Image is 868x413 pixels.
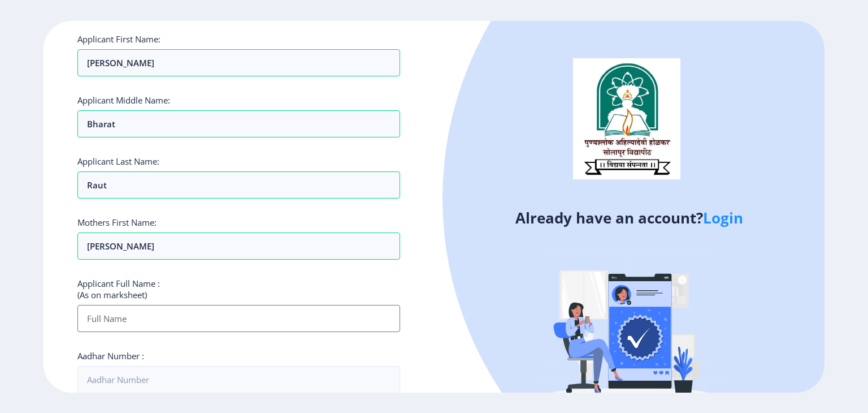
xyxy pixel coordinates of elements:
label: Mothers First Name: [77,217,157,228]
label: Applicant First Name: [77,33,160,45]
input: Aadhar Number [77,366,400,393]
label: Applicant Middle Name: [77,94,170,106]
label: Aadhar Number : [77,350,144,362]
h4: Already have an account? [442,209,816,227]
input: First Name [77,49,400,76]
a: Login [703,208,743,228]
img: logo [573,58,680,179]
label: Applicant Full Name : (As on marksheet) [77,278,160,300]
input: Last Name [77,171,400,199]
input: Last Name [77,233,400,260]
input: First Name [77,110,400,137]
label: Applicant Last Name: [77,156,159,167]
input: Full Name [77,305,400,332]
